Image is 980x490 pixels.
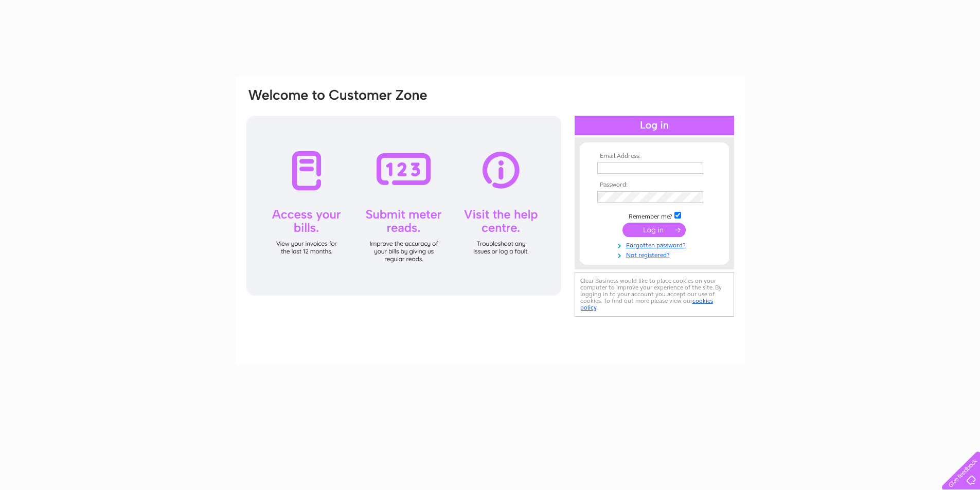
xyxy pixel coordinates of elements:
[597,249,714,259] a: Not registered?
[597,240,714,249] a: Forgotten password?
[595,153,714,160] th: Email Address:
[575,272,734,317] div: Clear Business would like to place cookies on your computer to improve your experience of the sit...
[622,223,686,237] input: Submit
[580,297,713,311] a: cookies policy
[595,210,714,221] td: Remember me?
[595,182,714,189] th: Password:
